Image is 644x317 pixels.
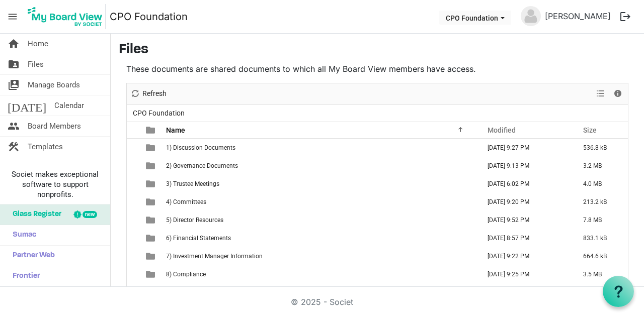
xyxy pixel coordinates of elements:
td: 6) Financial Statements is template cell column header Name [163,229,477,247]
td: 3.2 MB is template cell column header Size [573,157,628,175]
div: Refresh [127,83,170,104]
span: menu [3,7,22,26]
td: 4.0 MB is template cell column header Size [573,175,628,193]
a: CPO Foundation [110,7,188,27]
span: people [8,116,20,136]
button: Refresh [129,87,169,100]
span: 8) Compliance [166,271,206,278]
h3: Files [119,42,636,59]
td: 3) Trustee Meetings is template cell column header Name [163,175,477,193]
span: Name [166,126,185,134]
td: 4) Committees is template cell column header Name [163,193,477,211]
td: is template cell column header type [140,247,163,265]
td: checkbox [127,211,140,229]
td: June 12, 2025 8:57 PM column header Modified [477,229,573,247]
span: 4) Committees [166,198,206,205]
span: Modified [488,126,516,134]
td: June 12, 2025 9:25 PM column header Modified [477,265,573,283]
td: checkbox [127,265,140,283]
span: Manage Boards [28,75,80,95]
td: 2) Governance Documents is template cell column header Name [163,157,477,175]
a: [PERSON_NAME] [541,6,615,26]
span: Board Members [28,116,81,136]
td: June 12, 2025 9:13 PM column header Modified [477,157,573,175]
td: is template cell column header type [140,157,163,175]
div: Details [609,83,626,104]
a: My Board View Logo [25,4,110,29]
td: 3.5 MB is template cell column header Size [573,265,628,283]
span: 5) Director Resources [166,217,223,224]
span: CPO Foundation [131,107,187,120]
td: June 12, 2025 9:27 PM column header Modified [477,139,573,157]
td: 833.1 kB is template cell column header Size [573,229,628,247]
td: 213.2 kB is template cell column header Size [573,193,628,211]
td: checkbox [127,193,140,211]
span: 6) Financial Statements [166,235,231,242]
span: folder_shared [8,54,20,74]
td: is template cell column header type [140,211,163,229]
a: © 2025 - Societ [291,297,353,307]
span: Partner Web [8,246,55,266]
td: checkbox [127,247,140,265]
span: Refresh [141,87,168,100]
div: View [592,83,609,104]
span: 1) Discussion Documents [166,144,235,151]
td: 536.8 kB is template cell column header Size [573,139,628,157]
td: 664.6 kB is template cell column header Size [573,247,628,265]
div: new [83,211,97,218]
span: Sumac [8,225,36,245]
td: is template cell column header type [140,175,163,193]
span: Templates [28,137,63,157]
td: June 12, 2025 9:22 PM column header Modified [477,247,573,265]
td: September 17, 2025 9:52 PM column header Modified [477,211,573,229]
td: checkbox [127,229,140,247]
span: Frontier [8,266,40,286]
button: View dropdownbutton [594,87,606,100]
td: 7.8 MB is template cell column header Size [573,211,628,229]
span: [DATE] [8,95,46,116]
td: checkbox [127,139,140,157]
p: These documents are shared documents to which all My Board View members have access. [126,63,628,75]
img: My Board View Logo [25,4,106,29]
td: June 19, 2025 6:02 PM column header Modified [477,175,573,193]
img: no-profile-picture.svg [521,6,541,26]
td: June 12, 2025 9:20 PM column header Modified [477,193,573,211]
span: 7) Investment Manager Information [166,253,263,260]
td: is template cell column header type [140,229,163,247]
span: Files [28,54,44,74]
td: checkbox [127,157,140,175]
button: CPO Foundation dropdownbutton [439,11,511,25]
span: 2) Governance Documents [166,162,238,169]
span: home [8,34,20,54]
span: Size [583,126,597,134]
span: switch_account [8,75,20,95]
button: logout [615,6,636,27]
td: is template cell column header type [140,265,163,283]
span: Home [28,34,48,54]
td: 1) Discussion Documents is template cell column header Name [163,139,477,157]
span: Calendar [54,95,84,116]
span: 3) Trustee Meetings [166,180,219,187]
td: is template cell column header type [140,193,163,211]
td: 5) Director Resources is template cell column header Name [163,211,477,229]
td: checkbox [127,175,140,193]
td: is template cell column header type [140,139,163,157]
span: construction [8,137,20,157]
button: Details [611,87,625,100]
span: Glass Register [8,204,61,225]
span: Societ makes exceptional software to support nonprofits. [5,169,106,199]
td: 8) Compliance is template cell column header Name [163,265,477,283]
td: 7) Investment Manager Information is template cell column header Name [163,247,477,265]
